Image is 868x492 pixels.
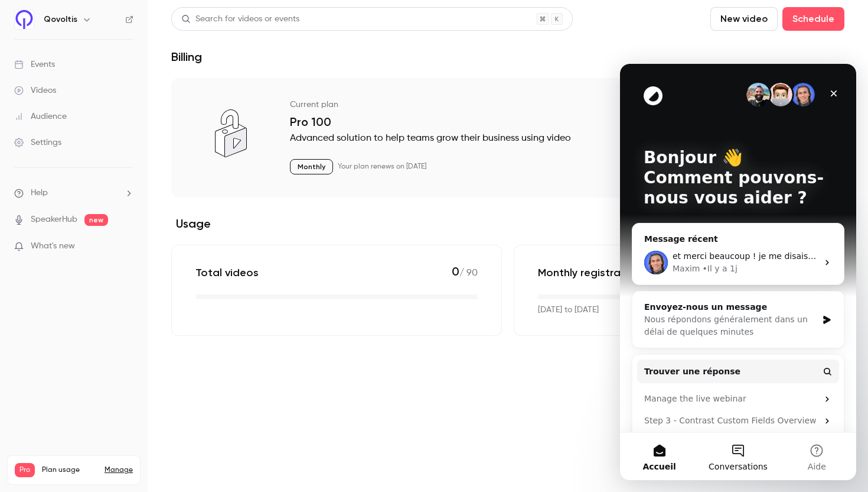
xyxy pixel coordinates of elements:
h1: Billing [171,50,202,64]
p: Total videos [195,266,259,280]
span: Aide [188,399,206,407]
p: Monthly registrants [538,266,637,280]
span: Plan usage [42,465,97,475]
p: / 90 [452,264,478,280]
button: Schedule [782,7,844,31]
a: SpeakerHub [31,213,77,226]
span: 0 [452,264,459,279]
div: Maxim [53,199,80,211]
p: Advanced solution to help teams grow their business using video [290,131,821,145]
div: Envoyez-nous un message [24,237,197,250]
button: Trouver une réponse [17,296,219,319]
p: Pro 100 [290,115,821,129]
div: Manage the live webinar [24,329,198,341]
div: Step 3 - Contrast Custom Fields Overview [17,346,219,368]
button: New video [710,7,778,31]
iframe: Intercom live chat [620,64,856,480]
div: Nous répondons généralement dans un délai de quelques minutes [24,250,197,274]
div: Fermer [203,19,224,40]
div: Events [14,59,55,70]
h2: Usage [171,216,844,231]
span: Help [31,187,48,199]
span: et merci beaucoup ! je me disais bien que ton nom me disait qqchose :~) [53,187,358,197]
p: Your plan renews on [DATE] [338,162,426,171]
p: [DATE] to [DATE] [538,304,599,316]
button: Aide [158,369,236,416]
section: billing [171,78,844,336]
span: What's new [31,240,75,253]
iframe: Noticeable Trigger [119,241,133,252]
div: • Il y a 1j [82,199,117,211]
div: Step 3 - Contrast Custom Fields Overview [24,351,198,363]
p: Current plan [290,99,338,111]
span: Conversations [89,399,148,407]
a: Manage [105,465,133,475]
h6: Qovoltis [44,14,77,25]
div: Settings [14,137,61,148]
span: Trouver une réponse [24,302,120,314]
img: Qovoltis [15,10,34,29]
div: Manage the live webinar [17,324,219,346]
div: Audience [14,111,67,122]
button: Conversations [79,369,157,416]
div: Envoyez-nous un messageNous répondons généralement dans un délai de quelques minutes [12,227,224,284]
div: Search for videos or events [181,13,299,25]
span: Accueil [22,399,56,407]
span: Pro [15,463,35,477]
div: Videos [14,85,56,96]
p: Monthly [290,159,333,174]
li: help-dropdown-opener [14,187,133,199]
span: new [84,214,108,226]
